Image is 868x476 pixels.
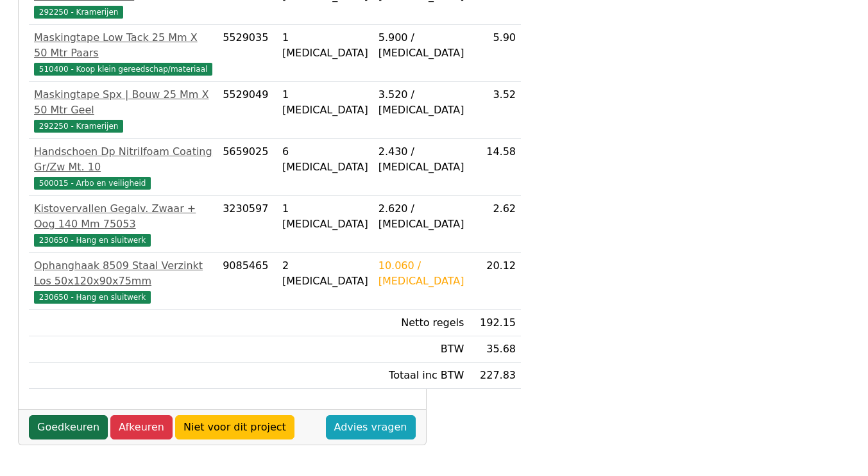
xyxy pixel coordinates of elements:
[469,253,521,310] td: 20.12
[469,336,521,363] td: 35.68
[373,336,470,363] td: BTW
[34,234,151,247] span: 230650 - Hang en sluitwerk
[217,253,277,310] td: 9085465
[34,87,212,133] a: Maskingtape Spx | Bouw 25 Mm X 50 Mtr Geel292250 - Kramerijen
[469,310,521,336] td: 192.15
[469,363,521,389] td: 227.83
[379,144,464,175] div: 2.430 / [MEDICAL_DATA]
[373,310,470,336] td: Netto regels
[34,30,212,61] div: Maskingtape Low Tack 25 Mm X 50 Mtr Paars
[469,196,521,253] td: 2.62
[282,87,368,118] div: 1 [MEDICAL_DATA]
[34,291,151,304] span: 230650 - Hang en sluitwerk
[34,6,123,19] span: 292250 - Kramerijen
[34,201,212,232] div: Kistovervallen Gegalv. Zwaar + Oog 140 Mm 75053
[469,82,521,139] td: 3.52
[326,415,416,439] a: Advies vragen
[34,120,123,133] span: 292250 - Kramerijen
[282,201,368,232] div: 1 [MEDICAL_DATA]
[379,87,464,118] div: 3.520 / [MEDICAL_DATA]
[34,144,212,175] div: Handschoen Dp Nitrilfoam Coating Gr/Zw Mt. 10
[217,25,277,82] td: 5529035
[29,415,108,439] a: Goedkeuren
[34,87,212,118] div: Maskingtape Spx | Bouw 25 Mm X 50 Mtr Geel
[34,258,212,304] a: Ophanghaak 8509 Staal Verzinkt Los 50x120x90x75mm230650 - Hang en sluitwerk
[34,63,212,76] span: 510400 - Koop klein gereedschap/materiaal
[217,196,277,253] td: 3230597
[34,177,151,190] span: 500015 - Arbo en veiligheid
[217,139,277,196] td: 5659025
[469,139,521,196] td: 14.58
[34,201,212,247] a: Kistovervallen Gegalv. Zwaar + Oog 140 Mm 75053230650 - Hang en sluitwerk
[34,258,212,289] div: Ophanghaak 8509 Staal Verzinkt Los 50x120x90x75mm
[217,82,277,139] td: 5529049
[373,363,470,389] td: Totaal inc BTW
[379,258,464,289] div: 10.060 / [MEDICAL_DATA]
[379,30,464,61] div: 5.900 / [MEDICAL_DATA]
[469,25,521,82] td: 5.90
[282,30,368,61] div: 1 [MEDICAL_DATA]
[379,201,464,232] div: 2.620 / [MEDICAL_DATA]
[282,144,368,175] div: 6 [MEDICAL_DATA]
[110,415,173,439] a: Afkeuren
[34,30,212,76] a: Maskingtape Low Tack 25 Mm X 50 Mtr Paars510400 - Koop klein gereedschap/materiaal
[34,144,212,190] a: Handschoen Dp Nitrilfoam Coating Gr/Zw Mt. 10500015 - Arbo en veiligheid
[175,415,294,439] a: Niet voor dit project
[282,258,368,289] div: 2 [MEDICAL_DATA]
